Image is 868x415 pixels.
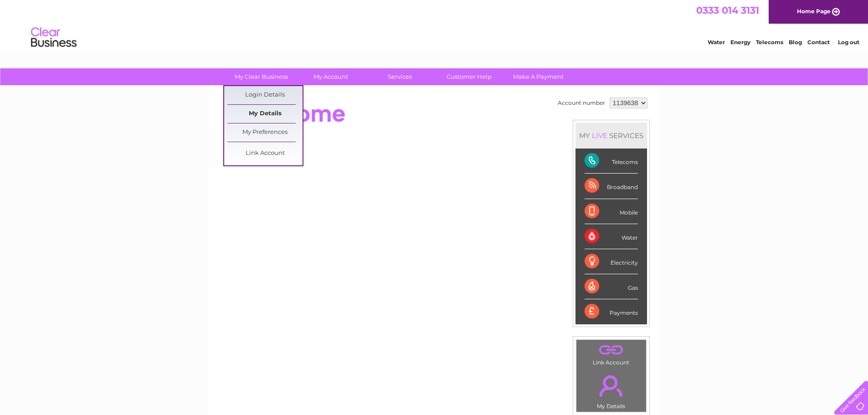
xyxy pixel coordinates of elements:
[585,199,638,224] div: Mobile
[227,144,303,163] a: Link Account
[756,39,783,46] a: Telecoms
[590,131,609,140] div: LIVE
[838,39,859,46] a: Log out
[576,368,647,412] td: My Details
[585,224,638,249] div: Water
[224,68,299,85] a: My Clear Business
[227,123,303,142] a: My Preferences
[227,86,303,104] a: Login Details
[579,370,644,402] a: .
[585,174,638,199] div: Broadband
[730,39,750,46] a: Energy
[585,149,638,174] div: Telecoms
[789,39,802,46] a: Blog
[575,123,647,149] div: MY SERVICES
[219,5,650,44] div: Clear Business is a trading name of Verastar Limited (registered in [GEOGRAPHIC_DATA] No. 3667643...
[576,339,647,368] td: Link Account
[585,249,638,274] div: Electricity
[31,24,77,51] img: logo.png
[585,274,638,299] div: Gas
[708,39,725,46] a: Water
[293,68,368,85] a: My Account
[696,5,759,16] a: 0333 014 3131
[807,39,830,46] a: Contact
[579,342,644,358] a: .
[585,299,638,324] div: Payments
[431,68,507,85] a: Customer Help
[501,68,576,85] a: Make A Payment
[362,68,437,85] a: Services
[555,95,607,111] td: Account number
[227,105,303,123] a: My Details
